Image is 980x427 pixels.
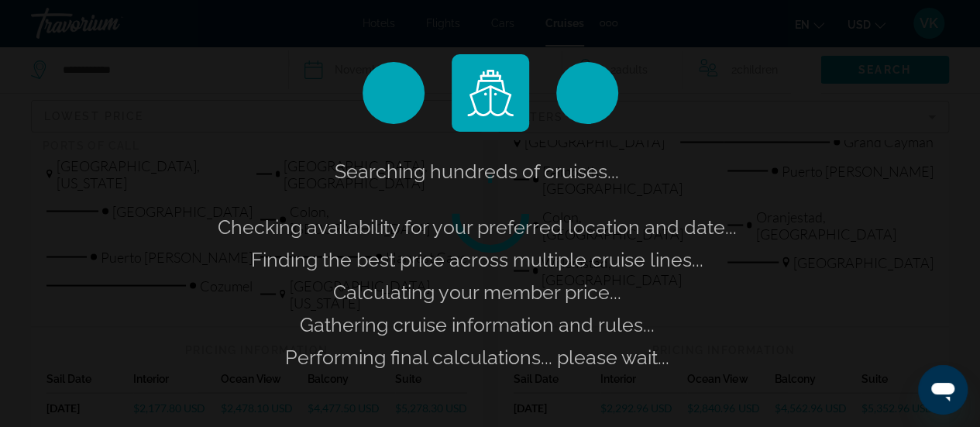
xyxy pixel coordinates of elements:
[918,365,968,415] iframe: Button to launch messaging window
[251,248,703,271] span: Finding the best price across multiple cruise lines...
[300,313,655,336] span: Gathering cruise information and rules...
[333,281,621,304] span: Calculating your member price...
[335,160,619,183] span: Searching hundreds of cruises...
[285,346,669,369] span: Performing final calculations... please wait...
[218,215,737,239] span: Checking availability for your preferred location and date...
